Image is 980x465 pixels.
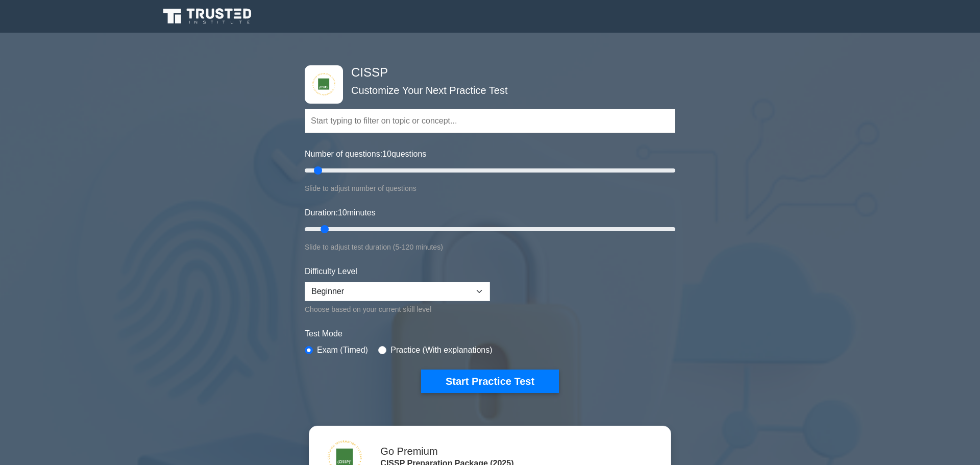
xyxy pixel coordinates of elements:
h4: CISSP [347,65,625,80]
label: Difficulty Level [305,265,357,278]
label: Practice (With explanations) [390,344,492,356]
span: 10 [338,208,347,217]
span: 10 [382,150,391,158]
label: Number of questions: questions [305,148,426,160]
label: Exam (Timed) [317,344,368,356]
label: Test Mode [305,328,675,340]
div: Slide to adjust test duration (5-120 minutes) [305,241,675,253]
div: Choose based on your current skill level [305,303,490,315]
label: Duration: minutes [305,207,376,219]
div: Slide to adjust number of questions [305,182,675,194]
input: Start typing to filter on topic or concept... [305,109,675,133]
button: Start Practice Test [421,370,559,393]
